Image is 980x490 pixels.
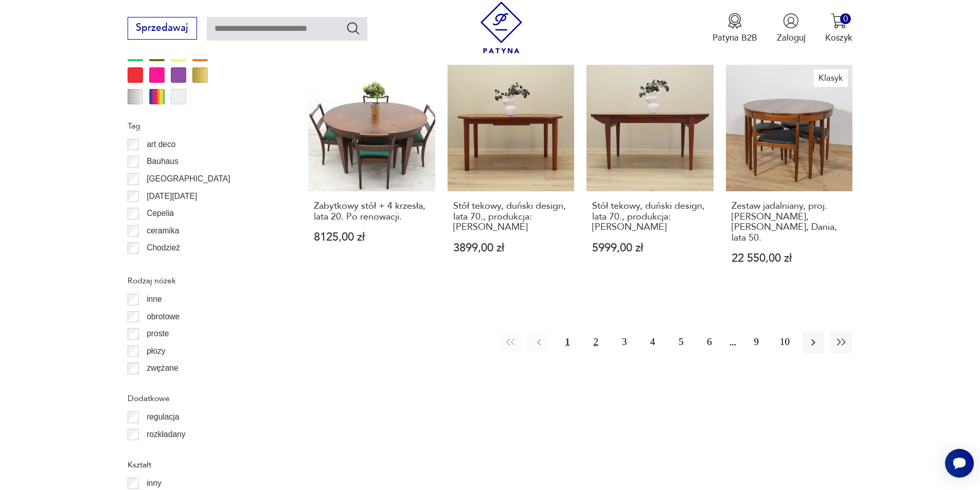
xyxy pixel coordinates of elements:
iframe: Smartsupp widget button [945,449,974,478]
a: Stół tekowy, duński design, lata 70., produkcja: DaniaStół tekowy, duński design, lata 70., produ... [586,65,714,288]
p: regulacja [147,410,179,424]
p: Tag [128,119,279,133]
p: 5999,00 zł [592,243,708,253]
button: 4 [642,331,664,353]
p: inny [147,477,162,490]
img: Ikona koszyka [831,13,847,29]
p: rozkładany [147,428,185,441]
img: Ikona medalu [727,13,743,29]
a: Zabytkowy stół + 4 krzesła, lata 20. Po renowacji.Zabytkowy stół + 4 krzesła, lata 20. Po renowac... [308,65,435,288]
h3: Zabytkowy stół + 4 krzesła, lata 20. Po renowacji. [314,201,430,222]
p: Zaloguj [777,32,806,44]
p: Kształt [128,458,279,471]
p: inne [147,293,162,306]
p: płozy [147,344,165,358]
p: 8125,00 zł [314,232,430,243]
button: Sprzedawaj [128,17,197,40]
p: [GEOGRAPHIC_DATA] [147,172,230,186]
p: proste [147,327,169,340]
p: obrotowe [147,310,180,323]
p: Dodatkowe [128,392,279,405]
p: 3899,00 zł [453,243,569,253]
h3: Stół tekowy, duński design, lata 70., produkcja: [PERSON_NAME] [453,201,569,232]
p: 22 550,00 zł [732,253,847,264]
button: 9 [745,331,768,353]
button: 2 [585,331,607,353]
button: Zaloguj [777,13,806,44]
button: 3 [613,331,635,353]
a: Ikona medaluPatyna B2B [712,13,757,44]
img: Ikonka użytkownika [783,13,799,29]
button: 1 [556,331,578,353]
p: Cepelia [147,207,174,220]
a: KlasykZestaw jadalniany, proj. H. Olsen, Frem Røjle, Dania, lata 50.Zestaw jadalniany, proj. [PER... [726,65,853,288]
p: Patyna B2B [712,32,757,44]
a: Stół tekowy, duński design, lata 70., produkcja: Farstrup MøblerStół tekowy, duński design, lata ... [448,65,575,288]
button: Szukaj [346,21,361,35]
button: 6 [698,331,720,353]
p: zwężane [147,361,179,375]
h3: Stół tekowy, duński design, lata 70., produkcja: [PERSON_NAME] [592,201,708,232]
p: Koszyk [825,32,852,44]
button: 5 [670,331,692,353]
button: Patyna B2B [712,13,757,44]
a: Sprzedawaj [128,25,197,33]
div: 0 [840,13,851,24]
img: Patyna - sklep z meblami i dekoracjami vintage [475,2,527,53]
p: Chodzież [147,241,180,255]
p: ceramika [147,224,179,238]
button: 10 [774,331,796,353]
p: [DATE][DATE] [147,190,197,203]
h3: Zestaw jadalniany, proj. [PERSON_NAME], [PERSON_NAME], Dania, lata 50. [732,201,847,243]
p: Rodzaj nóżek [128,274,279,287]
p: Ćmielów [147,259,177,272]
p: Bauhaus [147,155,179,168]
p: art deco [147,138,175,151]
button: 0Koszyk [825,13,852,44]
